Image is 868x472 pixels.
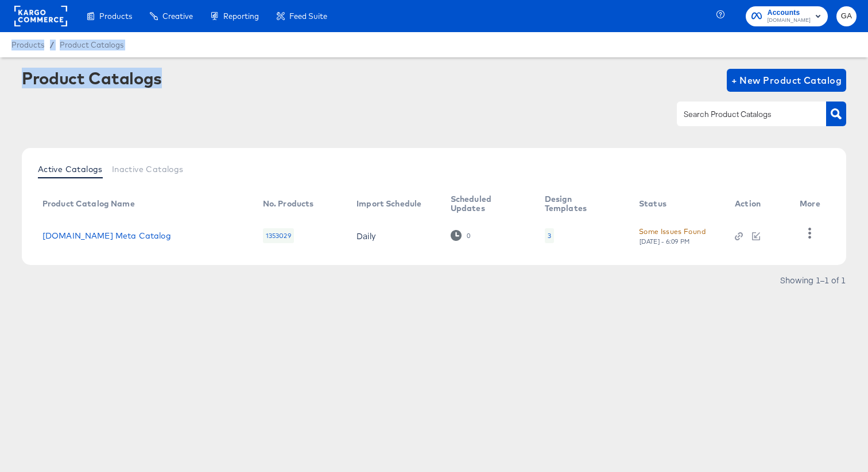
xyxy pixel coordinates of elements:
[780,276,846,284] div: Showing 1–1 of 1
[548,231,551,240] div: 3
[99,11,132,21] span: Products
[38,165,103,174] span: Active Catalogs
[639,225,706,245] button: Some Issues Found[DATE] - 6:09 PM
[263,199,314,208] div: No. Products
[22,69,162,87] div: Product Catalogs
[727,69,847,92] button: + New Product Catalog
[451,194,522,213] div: Scheduled Updates
[731,72,842,88] span: + New Product Catalog
[347,218,441,253] td: Daily
[639,237,691,245] div: [DATE] - 6:09 PM
[746,6,828,26] button: Accounts[DOMAIN_NAME]
[11,40,44,49] span: Products
[451,230,471,241] div: 0
[768,7,811,19] span: Accounts
[223,11,259,21] span: Reporting
[836,6,857,26] button: GA
[162,11,193,21] span: Creative
[630,190,726,218] th: Status
[545,194,616,213] div: Design Templates
[356,199,421,208] div: Import Schedule
[841,10,852,23] span: GA
[42,199,135,208] div: Product Catalog Name
[768,16,811,25] span: [DOMAIN_NAME]
[790,190,834,218] th: More
[639,225,706,237] div: Some Issues Found
[112,165,184,174] span: Inactive Catalogs
[726,190,790,218] th: Action
[466,232,471,240] div: 0
[44,40,60,49] span: /
[42,231,171,240] a: [DOMAIN_NAME] Meta Catalog
[60,40,123,49] a: Product Catalogs
[545,228,554,243] div: 3
[263,228,294,243] div: 1353029
[681,108,804,121] input: Search Product Catalogs
[289,11,327,21] span: Feed Suite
